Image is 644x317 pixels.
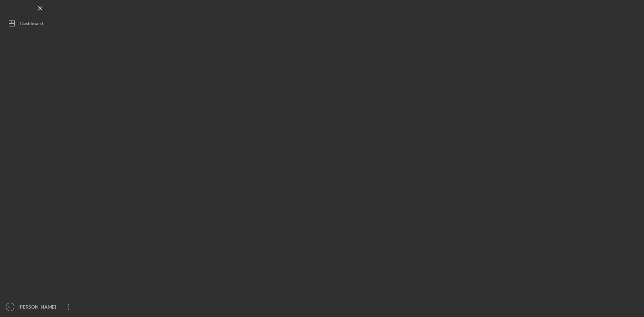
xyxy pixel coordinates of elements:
[8,305,12,309] text: ML
[17,300,60,315] div: [PERSON_NAME]
[20,17,43,32] div: Dashboard
[3,17,77,30] button: Dashboard
[3,300,77,314] button: ML[PERSON_NAME]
